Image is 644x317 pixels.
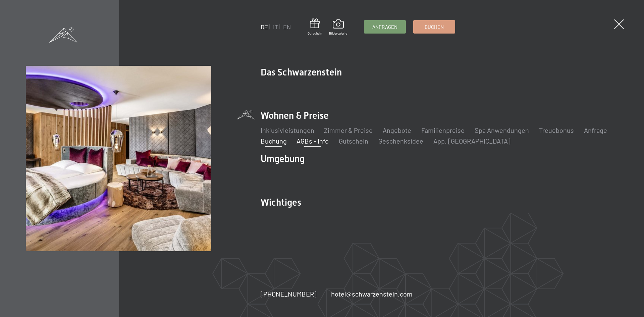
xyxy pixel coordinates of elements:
a: Inklusivleistungen [260,126,314,134]
a: Treuebonus [539,126,574,134]
span: [PHONE_NUMBER] [260,290,316,298]
a: Anfragen [364,20,406,33]
a: Buchung [260,137,286,145]
span: Buchen [425,23,444,31]
a: App. [GEOGRAPHIC_DATA] [433,137,511,145]
a: EN [283,23,290,31]
span: Anfragen [372,23,397,31]
a: Bildergalerie [329,19,347,36]
a: DE [260,23,268,31]
a: Geschenksidee [378,137,423,145]
span: Bildergalerie [329,31,347,36]
a: Buchen [414,20,455,33]
a: Gutschein [339,137,368,145]
a: AGBs - Info [297,137,329,145]
a: Zimmer & Preise [324,126,373,134]
a: Spa Anwendungen [475,126,529,134]
a: Anfrage [584,126,607,134]
a: hotel@schwarzenstein.com [331,289,413,299]
a: Familienpreise [421,126,465,134]
a: Gutschein [307,18,322,36]
a: Angebote [383,126,411,134]
a: [PHONE_NUMBER] [260,289,316,299]
a: IT [273,23,278,31]
span: Gutschein [307,31,322,36]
